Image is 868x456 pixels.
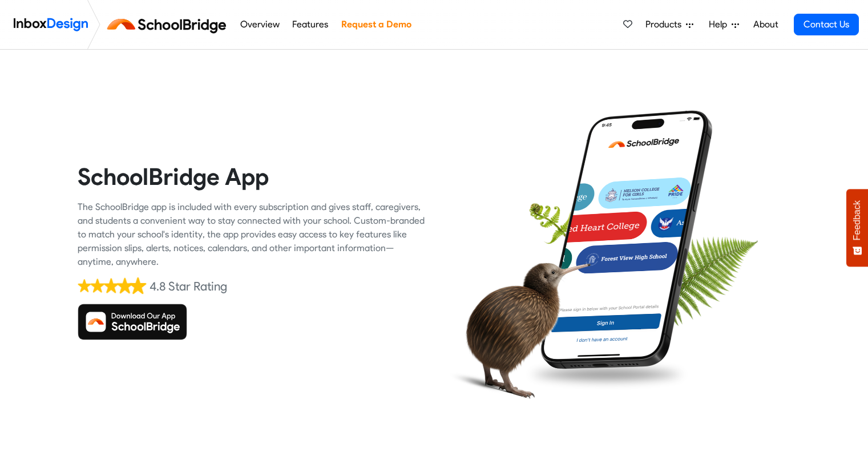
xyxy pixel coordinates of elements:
[846,189,868,267] button: Feedback - Show survey
[78,304,187,340] img: Download SchoolBridge App
[523,356,691,392] img: shadow.png
[338,13,414,36] a: Request a Demo
[78,162,426,191] heading: SchoolBridge App
[150,278,227,295] div: 4.8 Star Rating
[794,14,859,35] a: Contact Us
[105,11,233,38] img: schoolbridge logo
[237,13,282,36] a: Overview
[645,18,686,31] span: Products
[709,18,732,31] span: Help
[442,235,591,413] img: kiwi_bird.png
[78,200,426,269] div: The SchoolBridge app is included with every subscription and gives staff, caregivers, and student...
[750,13,781,36] a: About
[538,110,715,369] img: phone.png
[704,13,744,36] a: Help
[852,200,862,240] span: Feedback
[289,13,332,36] a: Features
[641,13,698,36] a: Products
